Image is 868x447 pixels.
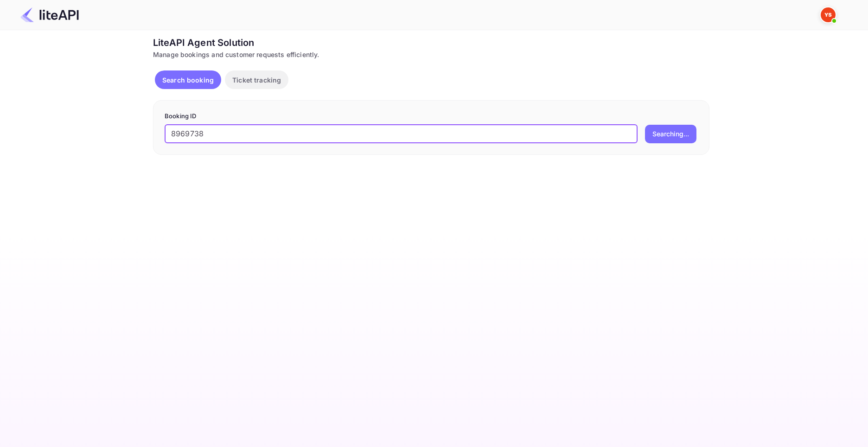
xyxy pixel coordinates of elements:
p: Ticket tracking [232,75,281,85]
img: LiteAPI Logo [20,7,79,22]
p: Booking ID [165,112,698,121]
input: Enter Booking ID (e.g., 63782194) [165,125,638,143]
img: Yandex Support [821,7,836,22]
div: LiteAPI Agent Solution [153,36,709,50]
button: Searching... [645,125,696,143]
div: Manage bookings and customer requests efficiently. [153,50,709,59]
p: Search booking [162,75,214,85]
